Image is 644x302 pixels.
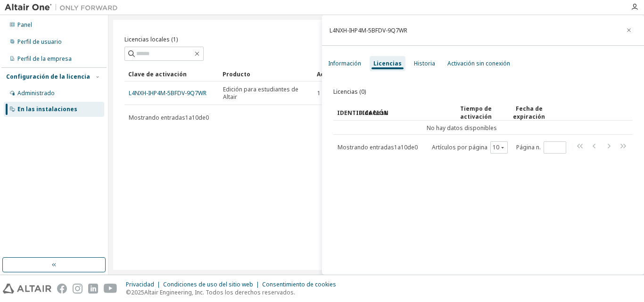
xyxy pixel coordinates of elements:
font: 1 [185,114,189,122]
font: 10 [192,114,198,122]
font: L4NXH-IHP4M-5BFDV-9Q7WR [330,26,407,34]
font: En las instalaciones [17,105,77,113]
font: de [198,114,206,122]
font: Consentimiento de cookies [262,280,336,288]
font: © [126,288,131,296]
font: Perfil de la empresa [17,55,72,63]
font: 10 [401,143,407,151]
font: Mostrando entradas [129,114,185,122]
font: de [407,143,414,151]
font: Fecha de expiración [513,105,545,121]
font: Panel [17,21,32,29]
font: Privacidad [126,280,154,288]
font: L4NXH-IHP4M-5BFDV-9Q7WR [129,89,206,97]
font: Altair Engineering, Inc. Todos los derechos reservados. [144,288,295,296]
font: Configuración de la licencia [6,73,90,81]
img: altair_logo.svg [3,284,51,294]
font: ID de host [356,109,387,117]
font: Activación sin conexión [447,59,510,67]
font: 0 [206,114,209,122]
font: 1 [394,143,397,151]
font: Perfil de usuario [17,38,62,46]
font: Tiempo de activación [460,105,492,121]
font: Clave de activación [128,70,187,78]
font: 10 [493,143,499,151]
font: 2025 [131,288,144,296]
font: Administrado [17,89,55,97]
font: Artículos por página [432,143,487,151]
font: Producto [223,70,250,78]
font: Licencias [373,59,402,67]
font: 0 [414,143,418,151]
font: Historia [414,59,435,67]
img: youtube.svg [104,284,117,294]
font: Mostrando entradas [338,143,394,151]
font: Licencias locales (1) [124,35,178,43]
font: a [189,114,192,122]
img: linkedin.svg [88,284,98,294]
font: 1 [317,89,321,97]
font: No hay datos disponibles [427,124,497,132]
img: instagram.svg [73,284,83,294]
font: Información [328,59,361,67]
font: Activación permitida [317,70,380,78]
font: Condiciones de uso del sitio web [163,280,253,288]
font: Licencias (0) [333,88,366,96]
font: Página n. [516,143,541,151]
font: IDENTIFICACIÓN [337,109,388,117]
img: facebook.svg [57,284,67,294]
font: a [397,143,401,151]
img: Altair Uno [5,3,123,12]
font: Edición para estudiantes de Altair [223,85,298,101]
